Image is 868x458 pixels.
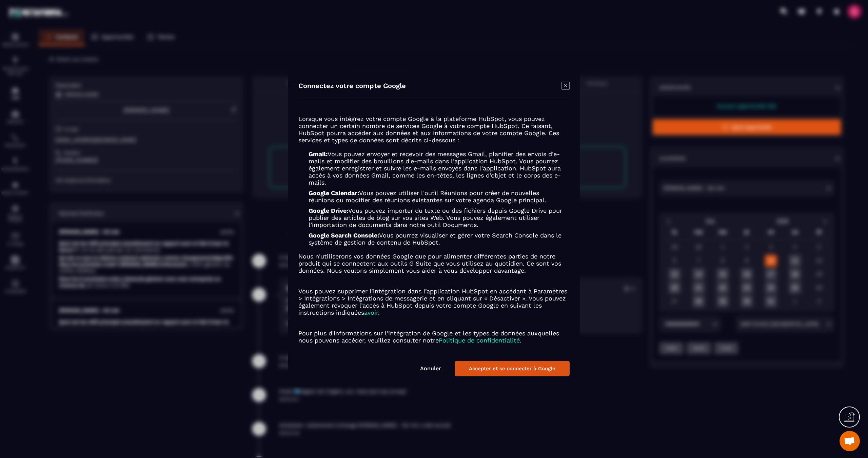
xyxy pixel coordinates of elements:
[364,309,378,316] span: avoir
[420,365,441,372] a: Annuler
[309,207,562,228] span: Vous pouvez importer du texte ou des fichiers depuis Google Drive pour publier des articles de bl...
[309,150,563,186] p: Gmail:
[455,361,570,376] button: Accepter et se connecter à Google
[298,288,570,316] p: Vous pouvez supprimer l’intégration dans l’application HubSpot en accédant à Paramètres > Intégra...
[840,431,860,451] div: Ouvrir le chat
[439,337,520,344] span: Politique de confidentialité
[309,189,563,204] p: Google Calendar:
[298,115,570,144] p: Lorsque vous intégrez votre compte Google à la plateforme HubSpot, vous pouvez connecter un certa...
[309,189,546,204] span: Vous pouvez utiliser l'outil Réunions pour créer de nouvelles réunions ou modifier des réunions e...
[309,207,563,228] p: Google Drive:
[309,232,563,246] p: Google Search Console:
[298,330,570,344] p: Pour plus d'informations sur l'intégration de Google et les types de données auxquelles nous pouv...
[309,232,561,246] span: Vous pourrez visualiser et gérer votre Search Console dans le système de gestion de contenu de Hu...
[309,150,561,186] span: Vous pouvez envoyer et recevoir des messages Gmail, planifier des envois d'e-mails et modifier de...
[298,253,570,274] p: Nous n'utiliserons vos données Google que pour alimenter différentes parties de notre produit qui...
[298,82,406,91] h4: Connectez votre compte Google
